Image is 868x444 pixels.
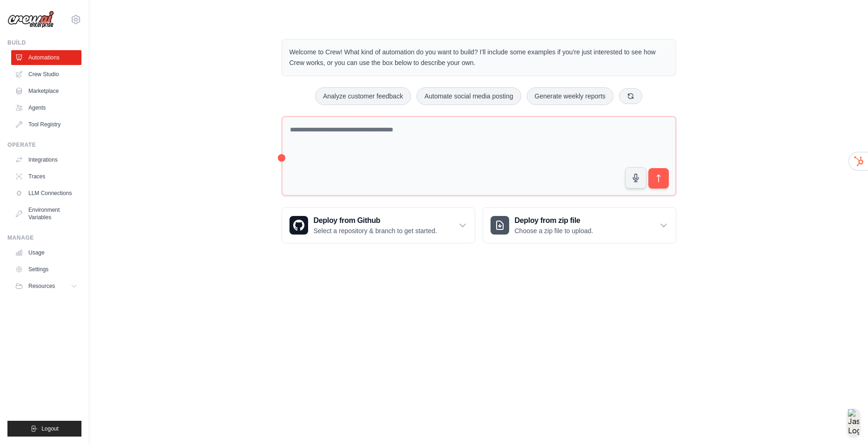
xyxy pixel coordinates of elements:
h3: Deploy from zip file [515,215,593,226]
a: Environment Variables [11,202,81,225]
span: Resources [28,282,55,290]
a: Automations [11,50,81,65]
p: Choose a zip file to upload. [515,226,593,235]
button: Analyze customer feedback [315,87,411,105]
div: Manage [7,234,81,242]
div: Operate [7,141,81,149]
a: Marketplace [11,84,81,98]
button: Generate weekly reports [527,87,614,105]
button: Logout [7,421,81,437]
a: Crew Studio [11,67,81,82]
h3: Deploy from Github [314,215,437,226]
p: Welcome to Crew! What kind of automation do you want to build? I'll include some examples if you'... [289,47,668,68]
button: Resources [11,279,81,294]
p: Describe the automation you want to build, select an example option, or use the microphone to spe... [690,387,834,418]
div: Build [7,39,81,46]
a: Usage [11,245,81,260]
a: Tool Registry [11,117,81,132]
button: Automate social media posting [417,87,521,105]
a: Agents [11,100,81,115]
span: Step 1 [697,361,716,368]
a: Integrations [11,152,81,167]
p: Select a repository & branch to get started. [314,226,437,235]
img: Logo [7,11,54,28]
span: Logout [41,425,59,432]
button: Close walkthrough [840,359,847,366]
a: LLM Connections [11,186,81,201]
h3: Create an automation [690,371,834,384]
a: Traces [11,169,81,184]
a: Settings [11,262,81,277]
